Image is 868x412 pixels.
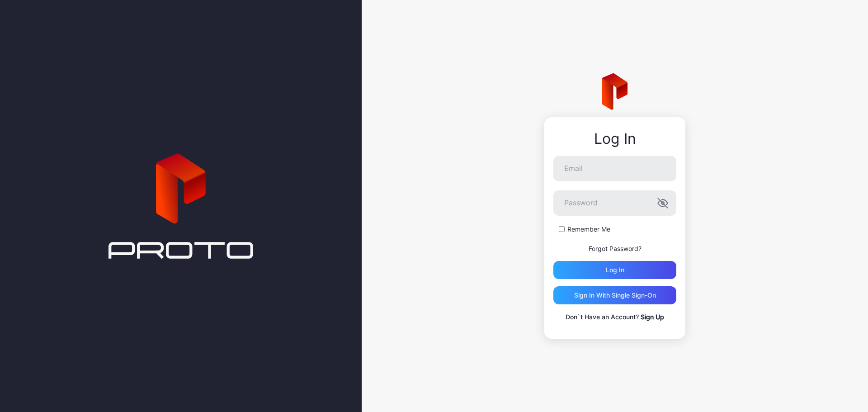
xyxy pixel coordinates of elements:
input: Password [553,190,676,216]
input: Email [553,156,676,181]
a: Forgot Password? [589,245,642,252]
a: Sign Up [641,313,664,321]
button: Sign in With Single Sign-On [553,286,676,304]
div: Log in [606,266,624,274]
button: Log in [553,261,676,279]
label: Remember Me [567,225,610,234]
div: Log In [553,131,676,147]
div: Sign in With Single Sign-On [574,292,656,299]
p: Don`t Have an Account? [553,312,676,322]
button: Password [657,198,668,208]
